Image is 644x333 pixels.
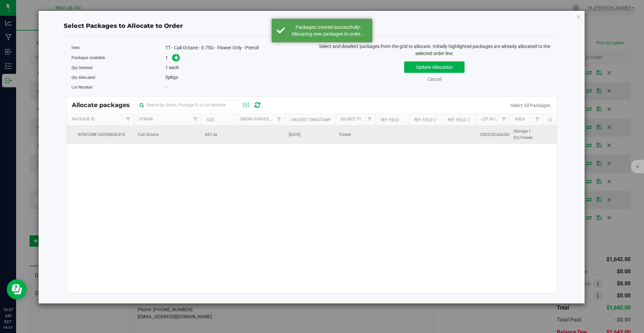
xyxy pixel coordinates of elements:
[515,117,525,122] a: Area
[137,100,237,110] input: Search by Strain, Package ID or Lot Number
[289,132,301,138] span: [DATE]
[72,101,137,109] span: Allocate packages
[122,114,133,125] a: Filter
[64,21,559,31] div: Select Packages to Allocate to Order
[165,65,168,70] span: 1
[532,114,543,125] a: Filter
[404,61,465,73] button: Update Allocation
[169,65,179,70] span: each
[514,128,539,141] span: Storage 1 - Dry Flower
[206,117,214,122] a: Size
[548,117,567,122] a: Location
[511,103,550,108] a: Select All Packages
[414,117,436,122] a: Ref Field 2
[71,84,166,90] label: Lot Number
[427,77,441,82] a: Cancel
[138,132,159,138] span: Cali Octane
[481,117,505,122] a: Lot Number
[7,279,27,299] iframe: Resource center
[240,117,274,122] a: Origin Harvests
[165,44,307,51] div: TT - Cali Octane - 0.75G - Flower Only - Preroll
[190,114,201,125] a: Filter
[381,117,399,122] a: Ref Field
[273,114,284,125] a: Filter
[340,117,366,122] a: Source Type
[71,55,166,61] label: Packages available
[71,75,166,81] label: Qty Allocated
[448,117,470,122] a: Ref Field 3
[339,132,351,138] span: Flower
[71,132,130,138] span: NYNCUMF-20250808-010
[165,75,178,80] span: pkgs
[72,117,95,122] a: Package Id
[165,84,167,90] span: -
[165,75,168,80] span: 0
[139,117,153,122] a: Strain
[205,132,217,138] span: 687 ea
[364,114,375,125] a: Filter
[71,45,166,51] label: Item
[498,114,509,125] a: Filter
[165,55,168,60] span: 1
[290,117,331,122] a: Created Timestamp
[71,65,166,71] label: Qty Ordered
[480,132,511,138] span: 250520CaOc006
[288,24,367,37] div: Packages created successfully! Allocating new packages to order...
[319,44,550,56] span: Select and deselect packages from the grid to allocate. Initially highlighted packages are alread...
